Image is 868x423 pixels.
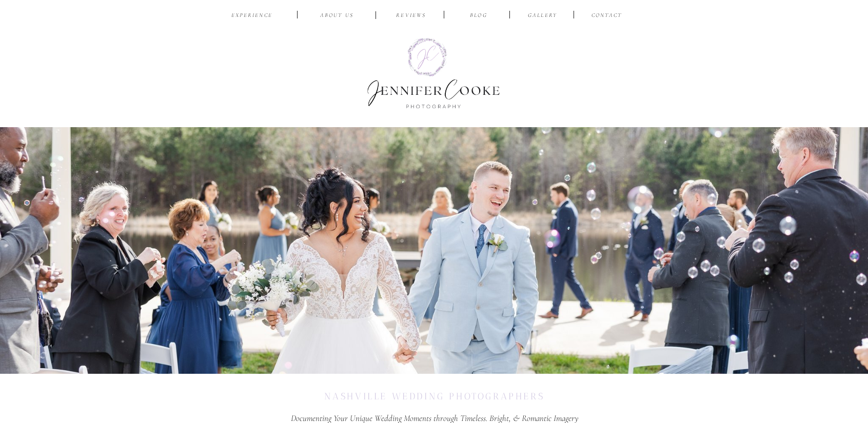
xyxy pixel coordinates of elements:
a: Gallery [525,11,560,21]
a: reviews [387,11,436,21]
a: CONTACT [589,11,624,21]
a: EXPERIENCE [228,11,276,21]
a: BLOG [462,11,495,21]
h1: Nashville wedding photographers [250,390,618,413]
a: ABOUT US [312,11,361,21]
